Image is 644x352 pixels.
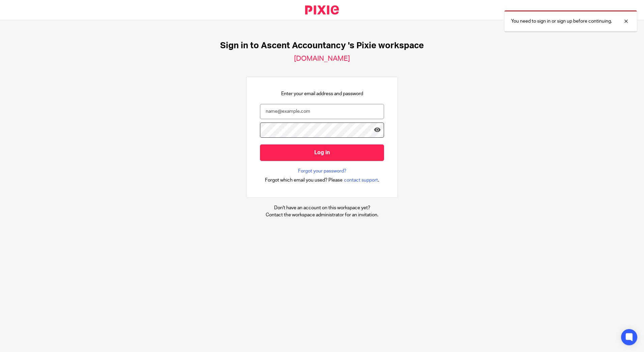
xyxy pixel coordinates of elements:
[265,176,379,184] div: .
[265,177,343,184] span: Forgot which email you used? Please
[511,18,612,25] p: You need to sign in or sign up before continuing.
[281,90,363,97] p: Enter your email address and password
[260,144,384,161] input: Log in
[298,168,346,174] a: Forgot your password?
[266,212,378,218] p: Contact the workspace administrator for an invitation.
[266,205,378,211] p: Don't have an account on this workspace yet?
[220,40,424,51] h1: Sign in to Ascent Accountancy 's Pixie workspace
[260,104,384,119] input: name@example.com
[294,54,350,63] h2: [DOMAIN_NAME]
[344,177,378,184] span: contact support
